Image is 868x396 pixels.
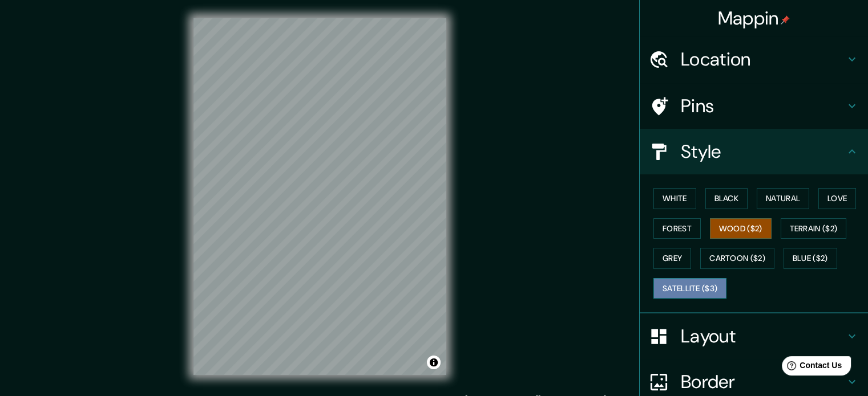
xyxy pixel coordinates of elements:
[653,248,691,269] button: Grey
[710,218,772,239] button: Wood ($2)
[653,218,701,239] button: Forest
[681,48,845,71] h4: Location
[700,248,774,269] button: Cartoon ($2)
[193,18,446,375] canvas: Map
[784,248,837,269] button: Blue ($2)
[681,140,845,163] h4: Style
[781,15,790,25] img: pin-icon.png
[681,370,845,393] h4: Border
[718,7,790,30] h4: Mappin
[427,356,441,369] button: Toggle attribution
[653,278,726,299] button: Satellite ($3)
[640,36,868,82] div: Location
[766,352,855,383] iframe: Help widget launcher
[818,188,856,209] button: Love
[705,188,748,209] button: Black
[640,83,868,129] div: Pins
[640,313,868,359] div: Layout
[681,325,845,348] h4: Layout
[681,95,845,117] h4: Pins
[640,129,868,174] div: Style
[781,218,847,239] button: Terrain ($2)
[757,188,809,209] button: Natural
[653,188,696,209] button: White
